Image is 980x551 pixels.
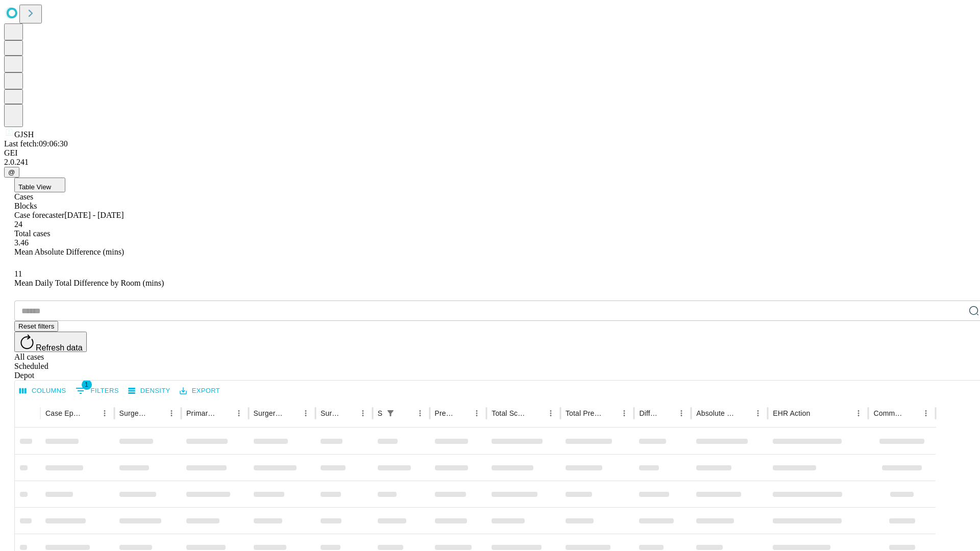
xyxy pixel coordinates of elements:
button: Menu [851,406,866,420]
button: Menu [470,406,484,420]
button: Menu [413,406,427,420]
span: [DATE] - [DATE] [64,211,124,219]
span: Table View [18,183,51,191]
button: Sort [150,406,164,420]
div: 1 active filter [383,406,398,420]
span: Total cases [14,229,50,238]
button: Sort [529,406,544,420]
div: Scheduled In Room Duration [378,409,382,417]
span: 24 [14,220,22,229]
button: Menu [299,406,313,420]
span: @ [8,168,15,176]
div: Primary Service [186,409,216,417]
button: Menu [617,406,631,420]
button: Sort [904,406,919,420]
div: Total Scheduled Duration [492,409,528,417]
button: Sort [737,406,751,420]
button: @ [4,167,19,178]
button: Sort [603,406,617,420]
button: Menu [919,406,933,420]
span: Last fetch: 09:06:30 [4,139,68,148]
div: Surgeon Name [119,409,149,417]
button: Menu [751,406,765,420]
button: Sort [341,406,356,420]
div: GEI [4,148,976,158]
button: Menu [232,406,246,420]
div: EHR Action [773,409,810,417]
div: Surgery Name [254,409,283,417]
div: Absolute Difference [696,409,736,417]
button: Menu [544,406,558,420]
span: Refresh data [36,343,83,352]
span: Reset filters [18,322,54,330]
button: Sort [811,406,825,420]
div: Comments [873,409,903,417]
span: Mean Absolute Difference (mins) [14,247,124,256]
span: 1 [82,380,92,390]
button: Sort [455,406,470,420]
span: GJSH [14,130,34,139]
button: Menu [164,406,179,420]
span: 11 [14,269,22,278]
div: 2.0.241 [4,158,976,167]
div: Total Predicted Duration [566,409,602,417]
div: Difference [639,409,659,417]
button: Menu [356,406,370,420]
button: Show filters [73,383,121,399]
span: Case forecaster [14,211,64,219]
div: Surgery Date [321,409,340,417]
button: Show filters [383,406,398,420]
button: Export [177,383,223,399]
button: Reset filters [14,321,58,332]
button: Table View [14,178,65,192]
button: Refresh data [14,332,87,352]
button: Menu [97,406,112,420]
button: Sort [83,406,97,420]
span: Mean Daily Total Difference by Room (mins) [14,279,164,287]
button: Sort [217,406,232,420]
button: Density [126,383,173,399]
button: Sort [399,406,413,420]
button: Sort [660,406,674,420]
div: Case Epic Id [45,409,82,417]
button: Select columns [17,383,69,399]
div: Predicted In Room Duration [435,409,455,417]
span: 3.46 [14,238,29,247]
button: Menu [674,406,689,420]
button: Sort [284,406,299,420]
